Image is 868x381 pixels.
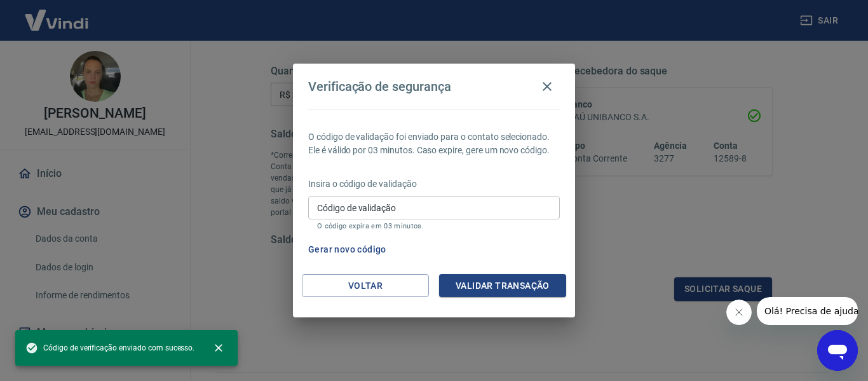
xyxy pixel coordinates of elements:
iframe: Botão para abrir a janela de mensagens [817,330,858,371]
p: O código de validação foi enviado para o contato selecionado. Ele é válido por 03 minutos. Caso e... [308,130,560,157]
button: Voltar [302,274,429,298]
button: Gerar novo código [303,238,391,261]
span: Olá! Precisa de ajuda? [8,9,107,19]
p: O código expira em 03 minutos. [317,222,551,230]
button: Validar transação [439,274,566,298]
button: close [205,334,233,362]
iframe: Mensagem da empresa [757,297,858,325]
h4: Verificação de segurança [308,79,451,94]
iframe: Fechar mensagem [726,300,752,325]
span: Código de verificação enviado com sucesso. [25,342,194,354]
p: Insira o código de validação [308,177,560,191]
